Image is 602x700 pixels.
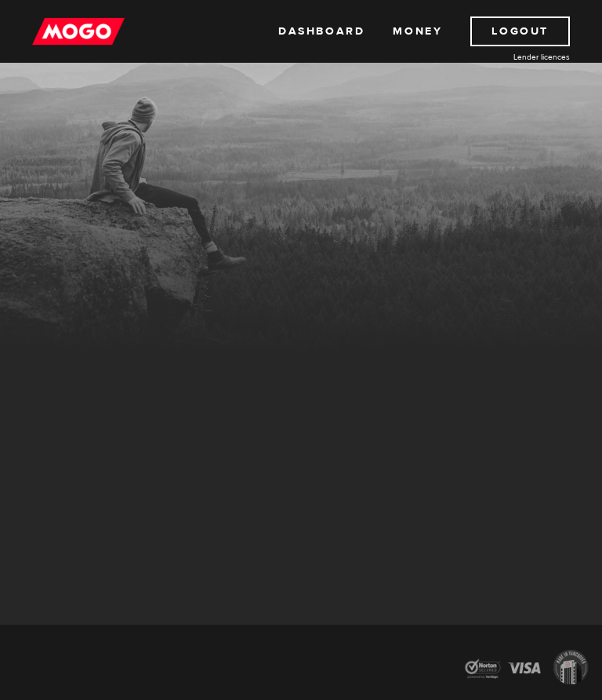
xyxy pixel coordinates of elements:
img: mogo_logo-11ee424be714fa7cbb0f0f49df9e16ec.png [32,16,125,46]
a: Dashboard [278,16,364,46]
img: legal-icons-92a2ffecb4d32d839781d1b4e4802d7b.png [451,638,602,700]
a: Lender licences [452,51,570,63]
a: Logout [470,16,570,46]
a: Money [393,16,442,46]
